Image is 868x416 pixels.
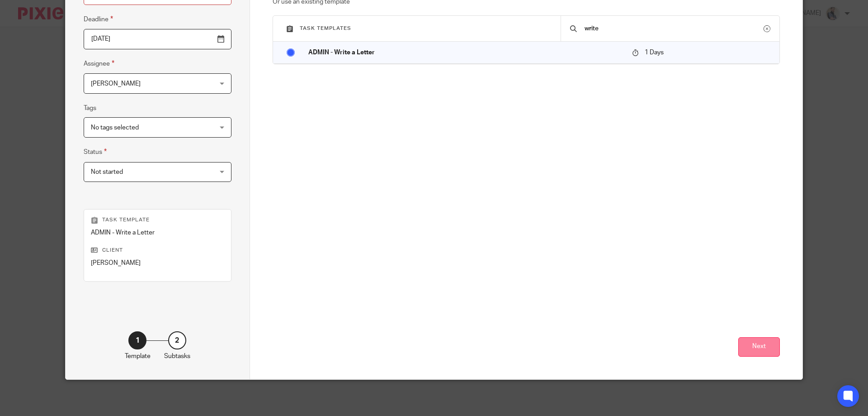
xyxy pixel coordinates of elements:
span: 1 Days [645,49,664,56]
p: Client [91,247,224,254]
input: Search... [584,24,764,33]
span: [PERSON_NAME] [91,81,141,87]
p: Template [125,352,151,361]
button: Next [738,337,780,357]
label: Status [84,147,107,157]
span: Not started [91,169,123,175]
input: Pick a date [84,29,231,49]
span: Task templates [300,26,351,31]
p: Task template [91,216,224,224]
p: Subtasks [164,352,190,361]
label: Tags [84,104,96,113]
p: [PERSON_NAME] [91,258,224,268]
div: 2 [168,331,186,349]
p: ADMIN - Write a Letter [308,48,623,57]
label: Deadline [84,14,113,24]
label: Assignee [84,58,114,69]
span: No tags selected [91,124,139,131]
div: 1 [128,331,146,349]
p: ADMIN - Write a Letter [91,228,224,237]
